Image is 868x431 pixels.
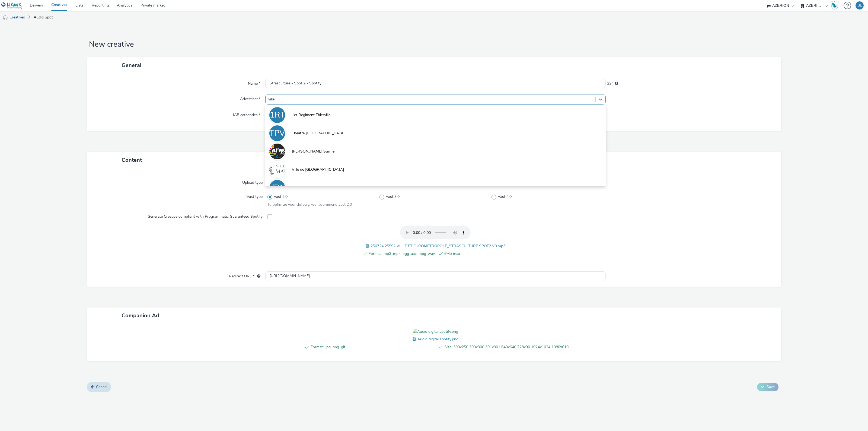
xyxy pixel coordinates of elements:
[1,2,22,9] img: undefined Logo
[227,271,263,279] label: Redirect URL *
[444,344,569,350] span: Size: 300x250 300x300 301x301 640x640 728x90 1024x1024 1080x610
[122,156,142,164] span: Content
[265,79,606,88] input: Name
[607,81,614,86] span: 224
[268,180,286,195] div: VDN
[757,383,778,391] button: Save
[122,312,159,319] span: Companion Ad
[270,107,285,123] div: 1RT
[269,162,285,178] img: Ville de Marseille
[386,194,400,199] span: Vast 3.0
[3,15,8,20] img: audio
[311,344,435,350] span: Format: .jpg .png .gif
[615,81,618,86] div: Maximum 255 characters
[269,144,285,159] img: Ville Argeles Surmer
[122,62,141,69] span: General
[274,194,288,199] span: Vast 2.0
[292,149,336,154] span: [PERSON_NAME] Surmer
[254,274,260,279] div: URL will be used as a validation URL with some SSPs and it will be the redirection URL of your cr...
[831,1,841,10] a: Hawk Academy
[145,212,265,219] label: Generate Creative compliant with Programmatic Guaranteed Spotify
[246,79,263,86] label: Name *
[292,185,344,191] span: Ville de [GEOGRAPHIC_DATA]
[265,271,606,281] input: url...
[413,329,458,334] img: Audio digital spotify.png
[31,11,56,24] a: Audio Spot
[269,126,285,141] div: TPV
[292,112,330,118] span: 1er Regiment Thierville
[444,251,510,257] span: 6Mo max
[267,202,352,207] span: To optimize your delivery, we recommend vast 2.0
[238,94,263,102] label: Advertiser *
[371,243,505,249] span: 250724 25592 VILLE ET EUROMETROPOLE_STRASCULTURE SPOT2 V3.mp3
[369,251,435,257] span: Format: .mp3 .mp4 .ogg .aac .mpg .wav
[240,178,265,185] label: Upload type
[498,194,512,199] span: Vast 4.0
[767,384,775,389] span: Save
[96,384,107,389] span: Cancel
[244,192,265,199] label: Vast type
[831,1,839,10] img: Hawk Academy
[87,39,781,50] h1: New creative
[231,110,263,118] label: IAB categories *
[87,382,111,392] a: Cancel
[292,131,344,136] span: Theatre [GEOGRAPHIC_DATA]
[417,337,458,342] span: Audio digital spotify.png
[857,1,862,9] div: BE
[292,167,344,172] span: Ville de [GEOGRAPHIC_DATA]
